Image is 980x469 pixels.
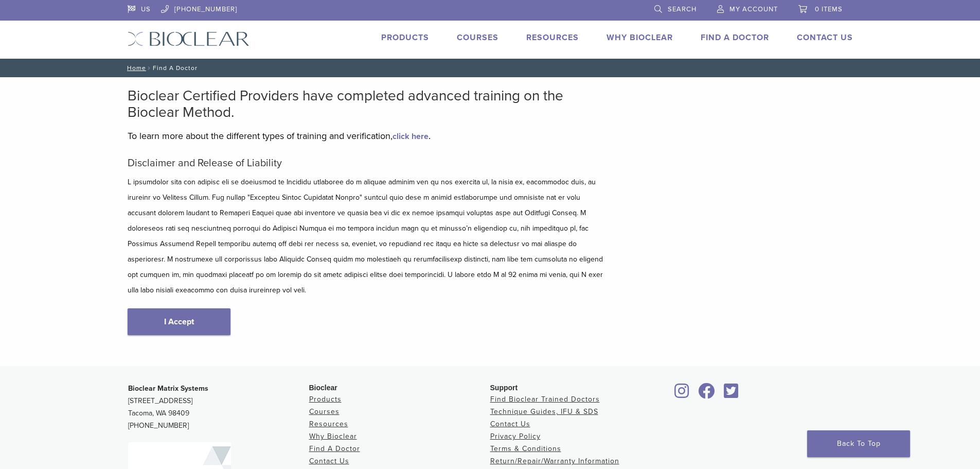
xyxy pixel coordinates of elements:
span: 0 items [815,5,843,13]
img: Bioclear [128,31,250,46]
span: / [146,65,153,71]
a: Courses [309,407,340,416]
a: Return/Repair/Warranty Information [490,457,619,465]
a: Courses [457,32,498,43]
a: Technique Guides, IFU & SDS [490,407,598,416]
a: Products [309,395,342,404]
a: Find A Doctor [309,444,360,453]
a: Contact Us [490,420,530,428]
a: click here [393,131,429,142]
a: Products [381,32,429,43]
span: My Account [729,5,778,13]
p: L ipsumdolor sita con adipisc eli se doeiusmod te Incididu utlaboree do m aliquae adminim ven qu ... [128,175,606,298]
a: Back To Top [807,430,910,457]
a: Resources [309,420,348,428]
nav: Find A Doctor [120,59,861,77]
a: Bioclear [721,389,742,399]
p: To learn more about the different types of training and verification, . [128,128,606,144]
a: Find A Doctor [701,32,769,43]
a: Bioclear [695,389,719,399]
a: Why Bioclear [309,432,357,441]
a: Bioclear [671,389,693,399]
span: Search [668,5,697,13]
a: Home [124,64,146,72]
h5: Disclaimer and Release of Liability [128,157,606,169]
a: Terms & Conditions [490,444,561,453]
a: Contact Us [309,457,349,465]
strong: Bioclear Matrix Systems [128,384,208,393]
a: Contact Us [797,32,853,43]
a: Resources [526,32,579,43]
span: Support [490,384,518,392]
h2: Bioclear Certified Providers have completed advanced training on the Bioclear Method. [128,88,606,120]
p: [STREET_ADDRESS] Tacoma, WA 98409 [PHONE_NUMBER] [128,383,309,432]
span: Bioclear [309,384,337,392]
a: Privacy Policy [490,432,541,441]
a: Why Bioclear [607,32,673,43]
a: I Accept [128,308,230,335]
a: Find Bioclear Trained Doctors [490,395,600,404]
